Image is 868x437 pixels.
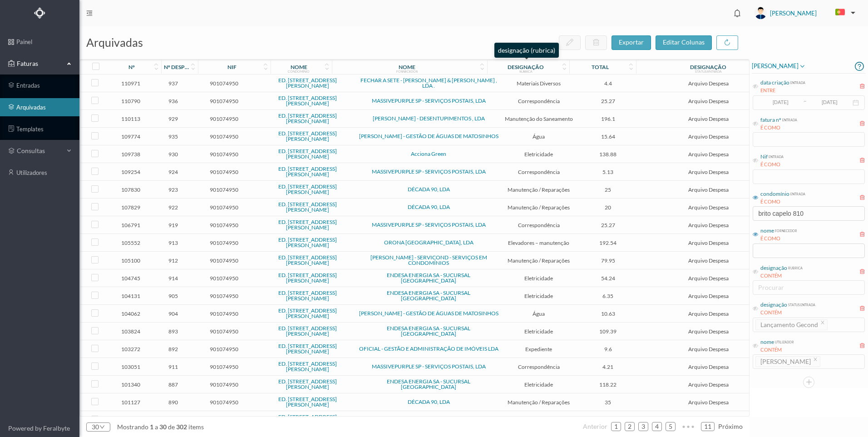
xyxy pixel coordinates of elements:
[579,293,637,299] span: 6.35
[579,98,637,104] span: 25.27
[108,98,154,104] span: 110790
[494,43,559,58] div: designação (rubrica)
[731,7,743,19] i: icon: bell
[158,222,188,228] span: 919
[611,422,621,431] li: 1
[579,257,637,264] span: 79.95
[278,218,337,231] a: ED. [STREET_ADDRESS][PERSON_NAME]
[666,420,675,433] a: 5
[359,345,498,352] a: OFICIAL - GESTÃO E ADMINISTRAÇÃO DE IMÓVEIS LDA
[193,239,256,246] span: 901074950
[579,133,637,140] span: 15.64
[193,346,256,353] span: 901074950
[193,310,256,317] span: 901074950
[760,116,781,124] div: fatura nº
[679,419,697,434] li: Avançar 5 Páginas
[503,222,575,228] span: Correspondência
[155,423,158,431] span: a
[158,186,188,193] span: 923
[641,381,775,388] span: Arquivo Despesa
[372,97,486,104] a: MASSIVEPURPLE SP - SERVIÇOS POSTAIS, LDA
[193,169,256,175] span: 901074950
[108,293,154,299] span: 104131
[695,70,722,73] div: status entrada
[158,275,188,282] span: 914
[755,7,767,19] img: user_titan3.af2715ee.jpg
[108,310,154,317] span: 104062
[278,289,337,302] a: ED. [STREET_ADDRESS][PERSON_NAME]
[175,423,188,431] span: 302
[583,422,607,430] span: anterior
[679,419,697,425] span: •••
[503,133,575,140] span: Água
[370,254,487,266] a: [PERSON_NAME] - SERVICOND - SERVIÇOS EM CONDOMÍNIOS
[718,419,743,434] li: Página Seguinte
[158,399,188,406] span: 890
[641,98,775,104] span: Arquivo Despesa
[359,133,498,139] a: [PERSON_NAME] - GESTÃO DE ÁGUAS DE MATOSINHOS
[372,363,486,370] a: MASSIVEPURPLE SP - SERVIÇOS POSTAIS, LDA
[278,325,337,337] a: ED. [STREET_ADDRESS][PERSON_NAME]
[503,239,575,246] span: Elevadores – manutenção
[641,275,775,282] span: Arquivo Despesa
[360,77,497,89] a: FECHAR A SETE - [PERSON_NAME] & [PERSON_NAME] , LDA .
[278,236,337,248] a: ED. [STREET_ADDRESS][PERSON_NAME]
[579,381,637,388] span: 118.22
[108,346,154,353] span: 103272
[579,346,637,353] span: 9.6
[34,7,45,19] img: Logo
[503,293,575,299] span: Eletricidade
[760,87,805,94] div: ENTRE
[117,423,148,431] span: mostrando
[108,151,154,158] span: 109738
[760,153,768,161] div: Nif
[108,239,154,246] span: 105552
[579,399,637,406] span: 35
[164,64,190,70] div: nº despesa
[278,77,337,89] a: ED. [STREET_ADDRESS][PERSON_NAME]
[579,363,637,370] span: 4.21
[193,381,256,388] span: 901074950
[158,293,188,299] span: 905
[278,183,337,195] a: ED. [STREET_ADDRESS][PERSON_NAME]
[158,381,188,388] span: 887
[503,98,575,104] span: Correspondência
[652,422,662,431] li: 4
[108,257,154,264] span: 105100
[158,239,188,246] span: 913
[227,64,237,70] div: nif
[387,325,470,337] a: ENDESA ENERGIA SA - SUCURSAL [GEOGRAPHIC_DATA]
[612,35,651,50] button: exportar
[158,169,188,175] span: 924
[641,346,775,353] span: Arquivo Despesa
[193,151,256,158] span: 901074950
[760,227,774,235] div: nome
[592,64,609,70] div: total
[108,381,154,388] span: 101340
[789,79,805,85] div: entrada
[359,310,498,317] a: [PERSON_NAME] - GESTÃO DE ÁGUAS DE MATOSINHOS
[760,301,787,309] div: designação
[158,363,188,370] span: 911
[158,133,188,140] span: 935
[158,328,188,335] span: 893
[503,399,575,406] span: Manutenção / Reparações
[108,328,154,335] span: 103824
[193,186,256,193] span: 901074950
[760,272,803,280] div: CONTÉM
[108,115,154,122] span: 110113
[579,275,637,282] span: 54.24
[774,338,794,345] div: utilizador
[411,150,446,157] a: Acciona Green
[641,151,775,158] span: Arquivo Despesa
[612,420,621,433] a: 1
[193,363,256,370] span: 901074950
[108,204,154,211] span: 107829
[579,186,637,193] span: 25
[193,98,256,104] span: 901074950
[760,338,774,346] div: nome
[158,204,188,211] span: 922
[408,186,450,193] a: DÉCADA 90, LDA
[503,80,575,87] span: Materiais Diversos
[503,151,575,158] span: Eletricidade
